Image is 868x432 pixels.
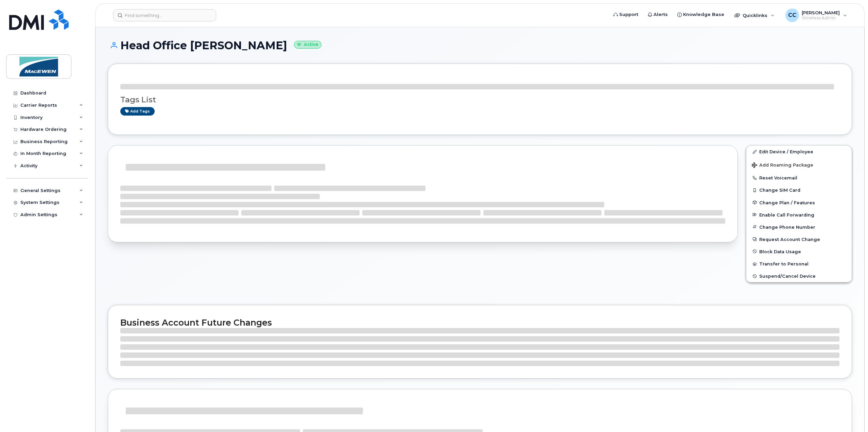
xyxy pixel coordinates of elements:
button: Suspend/Cancel Device [746,270,852,282]
span: Suspend/Cancel Device [759,274,816,279]
button: Block Data Usage [746,245,852,258]
button: Transfer to Personal [746,258,852,270]
h2: Business Account Future Changes [120,317,839,328]
h1: Head Office [PERSON_NAME] [108,39,852,51]
button: Change Phone Number [746,221,852,233]
span: Add Roaming Package [752,162,813,169]
button: Change Plan / Features [746,196,852,209]
button: Request Account Change [746,233,852,245]
button: Enable Call Forwarding [746,209,852,221]
h3: Tags List [120,96,839,104]
button: Change SIM Card [746,184,852,196]
small: Active [294,41,322,49]
a: Edit Device / Employee [746,145,852,158]
a: Add tags [120,107,155,116]
button: Reset Voicemail [746,172,852,184]
span: Change Plan / Features [759,200,815,205]
button: Add Roaming Package [746,158,852,172]
span: Enable Call Forwarding [759,212,814,217]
